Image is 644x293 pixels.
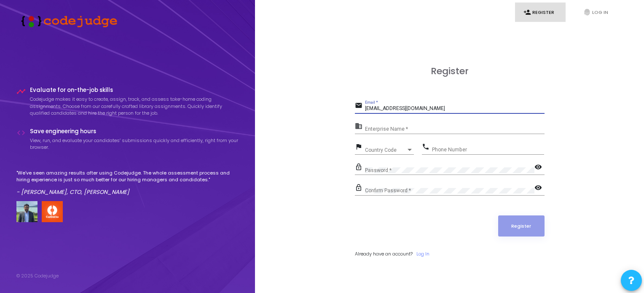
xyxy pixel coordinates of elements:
[534,163,545,173] mat-icon: visibility
[534,183,545,194] mat-icon: visibility
[365,126,545,132] input: Enterprise Name
[365,106,545,112] input: Email
[355,183,365,194] mat-icon: lock_outline
[16,272,59,280] div: © 2025 Codejudge
[498,215,545,237] button: Register
[422,142,432,153] mat-icon: phone
[575,3,625,22] a: fingerprintLog In
[355,250,413,257] span: Already have an account?
[30,137,239,151] p: View, run, and evaluate your candidates’ submissions quickly and efficiently, right from your bro...
[30,96,239,117] p: Codejudge makes it easy to create, assign, track, and assess take-home coding assignments. Choose...
[355,163,365,173] mat-icon: lock_outline
[16,188,129,196] em: - [PERSON_NAME], CTO, [PERSON_NAME]
[523,8,531,16] i: person_add
[16,201,38,222] img: user image
[30,87,239,94] h4: Evaluate for on-the-job skills
[583,8,591,16] i: fingerprint
[16,169,239,183] p: "We've seen amazing results after using Codejudge. The whole assessment process and hiring experi...
[355,101,365,111] mat-icon: email
[16,128,26,137] i: code
[416,250,429,258] a: Log In
[355,66,545,77] h3: Register
[42,201,63,222] img: company-logo
[30,128,239,135] h4: Save engineering hours
[365,148,406,153] span: Country Code
[16,87,26,96] i: timeline
[432,147,544,153] input: Phone Number
[355,122,365,132] mat-icon: business
[515,3,566,22] a: person_addRegister
[355,142,365,153] mat-icon: flag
